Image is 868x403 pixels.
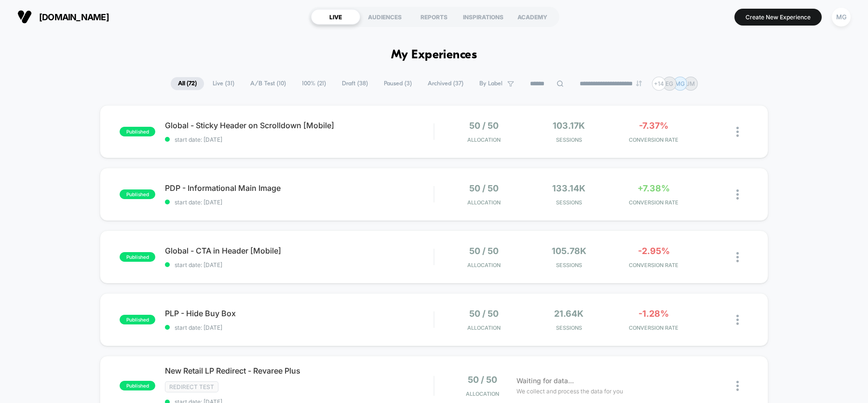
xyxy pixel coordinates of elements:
[638,246,670,256] span: -2.95%
[409,9,459,25] div: REPORTS
[469,121,499,131] span: 50 / 50
[529,199,609,206] span: Sessions
[639,121,668,131] span: -7.37%
[508,9,557,25] div: ACADEMY
[736,127,739,137] img: close
[552,246,586,256] span: 105.78k
[736,381,739,391] img: close
[686,80,695,87] p: JM
[467,199,501,206] span: Allocation
[165,246,434,255] span: Global - CTA in Header [Mobile]
[614,262,694,269] span: CONVERSION RATE
[479,80,502,87] span: By Label
[466,390,499,397] span: Allocation
[205,77,242,90] span: Live ( 31 )
[467,262,501,269] span: Allocation
[120,252,155,262] span: published
[165,381,218,392] span: Redirect Test
[736,315,739,325] img: close
[459,9,508,25] div: INSPIRATIONS
[165,121,434,130] span: Global - Sticky Header on Scrolldown [Mobile]
[554,309,583,319] span: 21.64k
[14,9,112,25] button: [DOMAIN_NAME]
[638,309,669,319] span: -1.28%
[529,136,609,143] span: Sessions
[120,315,155,324] span: published
[295,77,333,90] span: 100% ( 21 )
[165,183,434,193] span: PDP - Informational Main Image
[120,381,155,390] span: published
[39,12,109,22] span: [DOMAIN_NAME]
[832,8,851,27] div: MG
[420,77,471,90] span: Archived ( 37 )
[665,80,673,87] p: EG
[636,81,642,86] img: end
[467,324,501,331] span: Allocation
[165,199,434,206] span: start date: [DATE]
[120,189,155,199] span: published
[637,183,670,193] span: +7.38%
[17,10,32,24] img: Visually logo
[391,48,477,62] h1: My Experiences
[469,309,499,319] span: 50 / 50
[468,375,497,385] span: 50 / 50
[311,9,360,25] div: LIVE
[829,7,854,27] button: MG
[171,77,204,90] span: All ( 72 )
[335,77,375,90] span: Draft ( 38 )
[516,387,623,396] span: We collect and process the data for you
[360,9,409,25] div: AUDIENCES
[165,324,434,331] span: start date: [DATE]
[165,309,434,318] span: PLP - Hide Buy Box
[469,183,499,193] span: 50 / 50
[652,77,666,91] div: + 14
[467,136,501,143] span: Allocation
[120,127,155,136] span: published
[377,77,419,90] span: Paused ( 3 )
[614,324,694,331] span: CONVERSION RATE
[243,77,293,90] span: A/B Test ( 10 )
[734,9,822,26] button: Create New Experience
[529,262,609,269] span: Sessions
[736,252,739,262] img: close
[469,246,499,256] span: 50 / 50
[165,261,434,269] span: start date: [DATE]
[552,183,585,193] span: 133.14k
[165,366,434,376] span: New Retail LP Redirect - Revaree Plus
[614,136,694,143] span: CONVERSION RATE
[529,324,609,331] span: Sessions
[516,376,574,386] span: Waiting for data...
[675,80,685,87] p: MG
[614,199,694,206] span: CONVERSION RATE
[736,189,739,200] img: close
[165,136,434,143] span: start date: [DATE]
[553,121,585,131] span: 103.17k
